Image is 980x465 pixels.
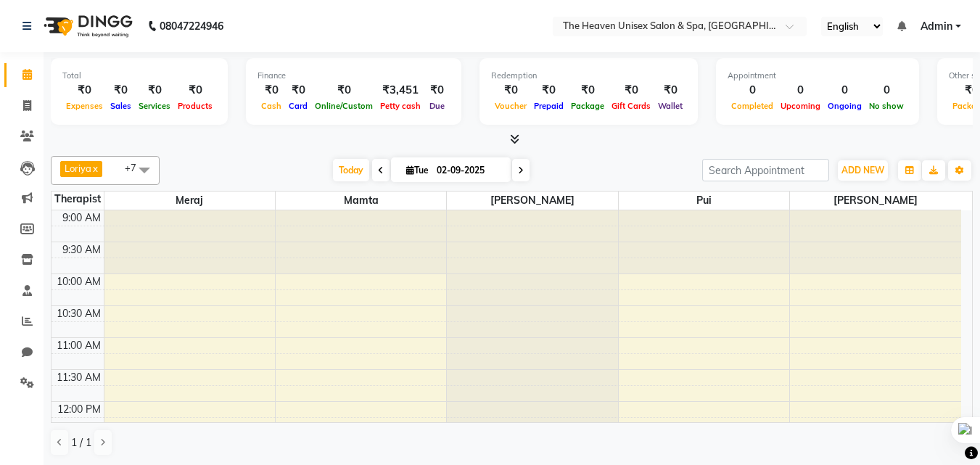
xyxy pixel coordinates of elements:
div: ₹0 [567,82,608,99]
span: Petty cash [376,101,424,111]
div: 10:00 AM [54,274,104,289]
img: logo [37,6,136,46]
div: Therapist [52,192,104,207]
span: Loriya [65,162,91,174]
div: 0 [728,82,777,99]
span: Sales [107,101,135,111]
span: Due [426,101,448,111]
div: 12:00 PM [54,402,104,417]
span: Today [333,159,369,181]
div: ₹0 [174,82,216,99]
div: 11:30 AM [54,370,104,385]
div: Appointment [728,70,907,82]
div: ₹0 [107,82,135,99]
span: Cash [258,101,285,111]
div: 0 [824,82,865,99]
input: 2025-09-02 [432,160,505,181]
span: pui [619,192,789,210]
span: [PERSON_NAME] [447,192,617,210]
span: Completed [728,101,777,111]
span: Meraj [104,192,275,210]
div: 11:00 AM [54,338,104,353]
span: Prepaid [530,101,567,111]
span: Products [174,101,216,111]
span: Gift Cards [608,101,654,111]
span: Online/Custom [311,101,376,111]
span: Ongoing [824,101,865,111]
div: ₹0 [530,82,567,99]
div: ₹0 [285,82,311,99]
div: 9:30 AM [59,242,104,258]
div: ₹3,451 [376,82,424,99]
div: ₹0 [424,82,450,99]
div: 9:00 AM [59,210,104,226]
span: ADD NEW [841,165,884,176]
span: Wallet [654,101,686,111]
div: 0 [865,82,907,99]
div: Total [62,70,216,82]
b: 08047224946 [160,6,223,46]
div: ₹0 [608,82,654,99]
span: Package [567,101,608,111]
span: Admin [921,19,952,34]
div: ₹0 [654,82,686,99]
span: Mamta [276,192,446,210]
span: Upcoming [777,101,824,111]
div: Redemption [491,70,686,82]
div: ₹0 [135,82,174,99]
div: ₹0 [311,82,376,99]
div: Finance [258,70,450,82]
span: Card [285,101,311,111]
span: Expenses [62,101,107,111]
a: x [91,162,98,174]
div: ₹0 [258,82,285,99]
span: Services [135,101,174,111]
button: ADD NEW [838,160,888,181]
span: Tue [403,165,432,176]
span: Voucher [491,101,530,111]
input: Search Appointment [702,159,829,181]
span: [PERSON_NAME] [790,192,961,210]
div: ₹0 [491,82,530,99]
span: +7 [125,162,147,173]
div: 10:30 AM [54,306,104,321]
div: ₹0 [62,82,107,99]
div: 0 [777,82,824,99]
span: No show [865,101,907,111]
span: 1 / 1 [71,435,91,450]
